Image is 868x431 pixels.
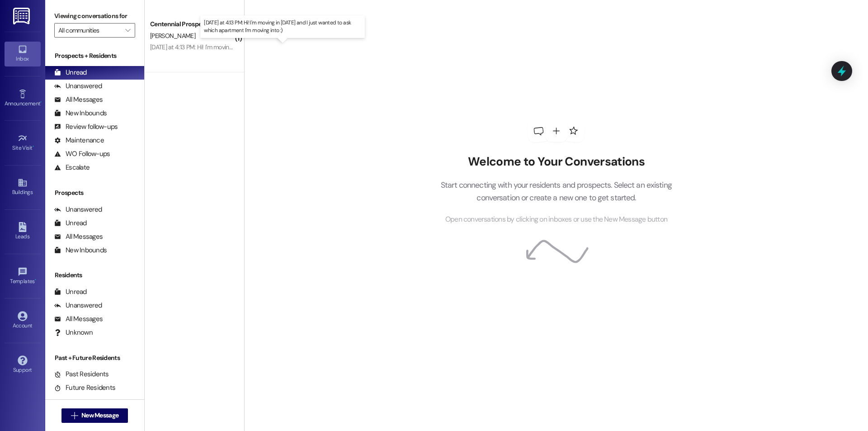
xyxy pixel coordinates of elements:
div: Maintenance [54,136,104,145]
a: Leads [5,219,41,244]
a: Support [5,353,41,377]
input: All communities [58,23,121,38]
a: Site Visit • [5,131,41,155]
div: WO Follow-ups [54,149,110,159]
div: Unread [54,287,87,297]
a: Templates • [5,264,41,289]
div: Prospects + Residents [45,51,144,61]
div: Residents [45,270,144,280]
span: • [35,277,36,283]
div: All Messages [54,314,103,324]
div: Unread [54,218,87,228]
div: All Messages [54,232,103,242]
span: New Message [81,411,118,420]
span: [PERSON_NAME] [150,32,195,40]
div: Review follow-ups [54,122,118,132]
i:  [71,412,78,419]
div: New Inbounds [54,109,107,118]
a: Account [5,308,41,333]
p: [DATE] at 4:13 PM: Hi! I'm moving in [DATE] and I just wanted to ask which apartment I'm moving i... [204,19,361,34]
div: Prospects [45,188,144,198]
img: ResiDesk Logo [13,8,32,24]
h2: Welcome to Your Conversations [427,155,685,169]
button: New Message [61,408,128,423]
div: All Messages [54,95,103,104]
label: Viewing conversations for [54,9,135,23]
div: Unanswered [54,205,102,214]
a: Inbox [5,42,41,66]
a: Buildings [5,175,41,199]
p: Start connecting with your residents and prospects. Select an existing conversation or create a n... [427,179,685,204]
i:  [125,27,130,34]
span: • [40,99,42,105]
div: Centennial Prospect [150,19,234,29]
span: • [33,143,34,150]
div: Unanswered [54,81,102,91]
div: Future Residents [54,383,115,393]
span: Open conversations by clicking on inboxes or use the New Message button [445,214,667,225]
div: Unknown [54,328,93,337]
div: New Inbounds [54,246,107,255]
div: Past + Future Residents [45,353,144,363]
div: Unanswered [54,301,102,310]
div: [DATE] at 4:13 PM: Hi! I'm moving in [DATE] and I just wanted to ask which apartment I'm moving i... [150,43,411,51]
div: Past Residents [54,369,109,379]
div: Escalate [54,163,90,172]
div: Unread [54,68,87,77]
